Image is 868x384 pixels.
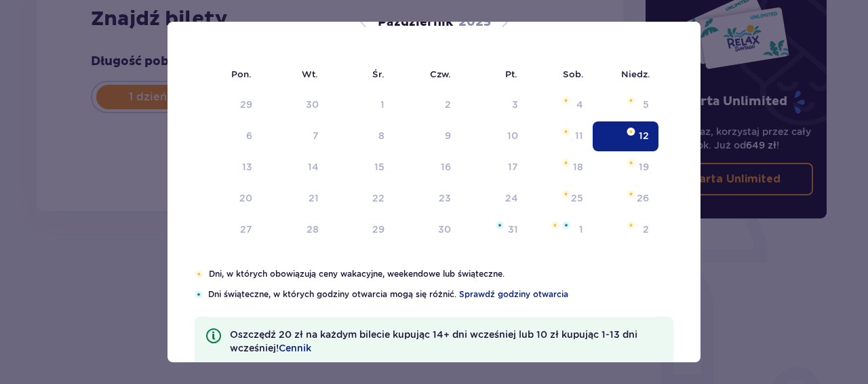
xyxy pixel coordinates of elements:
[512,98,518,111] div: 3
[313,129,319,142] div: 7
[302,69,318,79] small: Wt.
[242,160,252,174] div: 13
[575,129,583,142] div: 11
[505,69,517,79] small: Pt.
[328,121,394,151] td: środa, 8 października 2025
[507,129,518,142] div: 10
[378,129,384,142] div: 8
[262,184,329,214] td: wtorek, 21 października 2025
[573,160,583,174] div: 18
[394,153,461,183] td: czwartek, 16 października 2025
[374,160,384,174] div: 15
[372,69,384,79] small: Śr.
[378,14,453,31] p: Październik
[328,184,394,214] td: środa, 22 października 2025
[306,98,319,111] div: 30
[394,90,461,120] td: czwartek, 2 października 2025
[380,98,384,111] div: 1
[430,69,451,79] small: Czw.
[308,160,319,174] div: 14
[372,191,384,205] div: 22
[195,184,262,214] td: poniedziałek, 20 października 2025
[328,153,394,183] td: środa, 15 października 2025
[262,90,329,120] td: wtorek, 30 września 2025
[460,184,528,214] td: piątek, 24 października 2025
[460,121,528,151] td: piątek, 10 października 2025
[505,191,518,205] div: 24
[576,98,583,111] div: 4
[262,153,329,183] td: wtorek, 14 października 2025
[441,160,451,174] div: 16
[593,90,658,120] td: niedziela, 5 października 2025
[394,184,461,214] td: czwartek, 23 października 2025
[445,98,451,111] div: 2
[445,129,451,142] div: 9
[460,153,528,183] td: piątek, 17 października 2025
[528,90,593,120] td: sobota, 4 października 2025
[571,191,583,205] div: 25
[262,121,329,151] td: wtorek, 7 października 2025
[528,153,593,183] td: sobota, 18 października 2025
[508,160,518,174] div: 17
[309,191,319,205] div: 21
[239,191,252,205] div: 20
[460,90,528,120] td: piątek, 3 października 2025
[195,153,262,183] td: poniedziałek, 13 października 2025
[593,153,658,183] td: niedziela, 19 października 2025
[195,90,262,120] td: poniedziałek, 29 września 2025
[246,129,252,142] div: 6
[458,14,491,31] p: 2025
[528,121,593,151] td: sobota, 11 października 2025
[394,121,461,151] td: czwartek, 9 października 2025
[621,69,650,79] small: Niedz.
[528,184,593,214] td: sobota, 25 października 2025
[231,69,252,79] small: Pon.
[439,191,451,205] div: 23
[240,98,252,111] div: 29
[195,121,262,151] td: poniedziałek, 6 października 2025
[563,69,584,79] small: Sob.
[328,90,394,120] td: środa, 1 października 2025
[593,184,658,214] td: niedziela, 26 października 2025
[593,121,658,151] td: Selected. niedziela, 12 października 2025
